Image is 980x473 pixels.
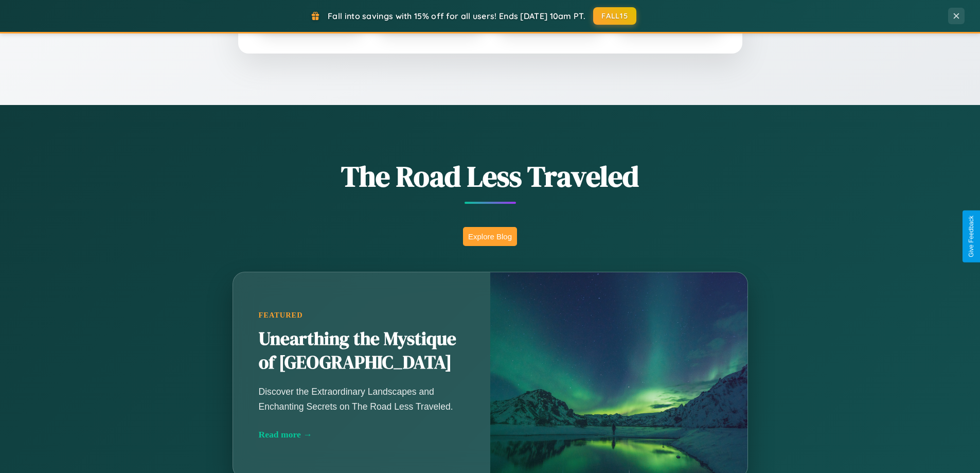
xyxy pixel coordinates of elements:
div: Read more → [259,429,465,440]
span: Fall into savings with 15% off for all users! Ends [DATE] 10am PT. [328,11,585,21]
div: Featured [259,311,465,320]
button: FALL15 [593,7,636,25]
button: Explore Blog [463,227,517,246]
p: Discover the Extraordinary Landscapes and Enchanting Secrets on The Road Less Traveled. [259,384,465,413]
div: Give Feedback [968,216,975,257]
h1: The Road Less Traveled [182,156,799,196]
h2: Unearthing the Mystique of [GEOGRAPHIC_DATA] [259,327,465,375]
